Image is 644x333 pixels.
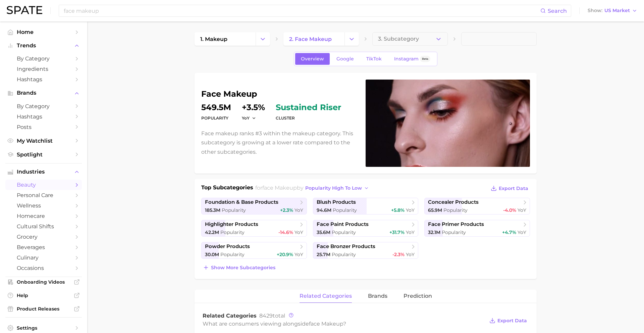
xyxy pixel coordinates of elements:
[17,202,70,209] span: wellness
[220,229,245,235] span: Popularity
[17,169,70,175] span: Industries
[333,207,357,213] span: Popularity
[17,103,70,109] span: by Category
[336,56,354,62] span: Google
[5,167,82,177] button: Industries
[406,251,415,257] span: YoY
[201,220,307,237] a: highlighter products42.2m Popularity-14.6% YoY
[203,319,484,328] div: What are consumers viewing alongside ?
[309,321,343,327] span: face makeup
[317,243,375,250] span: face bronzer products
[503,207,516,213] span: -4.0%
[17,138,70,144] span: My Watchlist
[5,252,82,263] a: culinary
[294,229,303,235] span: YoY
[205,199,278,205] span: foundation & base products
[518,229,526,235] span: YoY
[255,185,371,191] span: for by
[378,36,419,42] span: 3. Subcategory
[17,29,70,35] span: Home
[5,27,82,37] a: Home
[5,111,82,122] a: Hashtags
[443,207,468,213] span: Popularity
[222,207,246,213] span: Popularity
[280,207,293,213] span: +2.3%
[372,32,448,46] button: 3. Subcategory
[5,64,82,74] a: Ingredients
[488,316,529,325] button: Export Data
[17,192,70,198] span: personal care
[497,318,527,324] span: Export Data
[5,242,82,252] a: beverages
[5,88,82,98] button: Brands
[5,232,82,242] a: grocery
[428,229,440,235] span: 32.1m
[294,207,303,213] span: YoY
[317,251,330,257] span: 25.7m
[17,182,70,188] span: beauty
[604,9,630,12] span: US Market
[205,207,220,213] span: 185.3m
[5,136,82,146] a: My Watchlist
[17,151,70,158] span: Spotlight
[259,313,273,319] span: 8429
[201,114,231,122] dt: Popularity
[344,32,359,46] button: Change Category
[17,90,70,96] span: Brands
[262,185,297,191] span: face makeup
[17,325,70,331] span: Settings
[17,234,70,240] span: grocery
[5,122,82,132] a: Posts
[391,207,405,213] span: +5.8%
[5,263,82,273] a: occasions
[586,6,639,15] button: ShowUS Market
[361,53,387,65] a: TikTok
[5,74,82,85] a: Hashtags
[17,279,70,285] span: Onboarding Videos
[201,90,358,98] h1: face makeup
[242,115,256,121] button: YoY
[205,229,219,235] span: 42.2m
[201,263,277,272] button: Show more subcategories
[317,221,369,228] span: face paint products
[406,229,415,235] span: YoY
[201,242,307,259] a: powder products30.0m Popularity+20.9% YoY
[5,221,82,232] a: cultural shifts
[17,254,70,261] span: culinary
[17,43,70,49] span: Trends
[313,198,419,215] a: blush products94.6m Popularity+5.8% YoY
[5,190,82,200] a: personal care
[17,213,70,219] span: homecare
[548,8,567,14] span: Search
[289,36,332,42] span: 2. face makeup
[7,6,42,14] img: SPATE
[201,103,231,111] dd: 549.5m
[276,114,341,122] dt: cluster
[332,251,356,257] span: Popularity
[428,221,484,228] span: face primer products
[5,53,82,64] a: by Category
[317,229,330,235] span: 35.6m
[5,180,82,190] a: beauty
[428,199,479,205] span: concealer products
[203,313,257,319] span: Related Categories
[489,184,530,193] button: Export Data
[17,113,70,120] span: Hashtags
[313,220,419,237] a: face paint products35.6m Popularity+31.7% YoY
[428,207,442,213] span: 65.9m
[518,207,526,213] span: YoY
[295,53,330,65] a: Overview
[195,32,256,46] a: 1. makeup
[424,220,530,237] a: face primer products32.1m Popularity+4.7% YoY
[332,229,356,235] span: Popularity
[5,290,82,300] a: Help
[276,103,341,111] span: sustained riser
[17,66,70,72] span: Ingredients
[388,53,436,65] a: InstagramBeta
[389,229,405,235] span: +31.7%
[499,186,528,191] span: Export Data
[317,207,331,213] span: 94.6m
[5,149,82,160] a: Spotlight
[242,115,250,121] span: YoY
[283,32,344,46] a: 2. face makeup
